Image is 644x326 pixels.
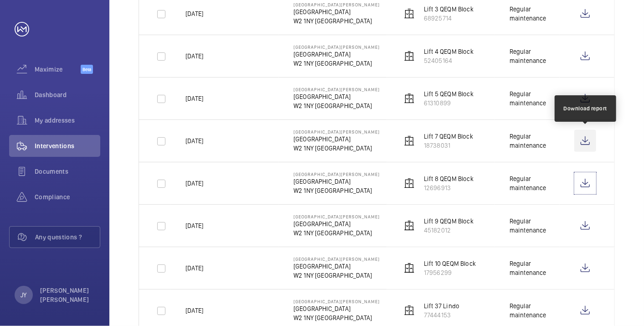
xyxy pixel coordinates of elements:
[21,290,26,300] p: JY
[294,304,380,313] p: [GEOGRAPHIC_DATA]
[294,271,380,280] p: W2 1NY [GEOGRAPHIC_DATA]
[294,177,380,186] p: [GEOGRAPHIC_DATA]
[294,16,380,26] p: W2 1NY [GEOGRAPHIC_DATA]
[294,171,380,177] p: [GEOGRAPHIC_DATA][PERSON_NAME]
[35,90,100,99] span: Dashboard
[424,5,474,14] p: Lift 3 QEQM Block
[424,141,473,150] p: 18738031
[404,93,415,104] img: elevator.svg
[510,5,560,23] div: Regular maintenance
[510,174,560,192] div: Regular maintenance
[424,310,459,320] p: 77444153
[294,256,380,262] p: [GEOGRAPHIC_DATA][PERSON_NAME]
[294,144,380,153] p: W2 1NY [GEOGRAPHIC_DATA]
[564,104,608,113] div: Download report
[81,65,93,74] span: Beta
[185,264,203,273] p: [DATE]
[424,174,474,183] p: Lift 8 QEQM Block
[294,214,380,219] p: [GEOGRAPHIC_DATA][PERSON_NAME]
[185,221,203,230] p: [DATE]
[424,301,459,310] p: Lift 37 Lindo
[294,50,380,59] p: [GEOGRAPHIC_DATA]
[35,116,100,125] span: My addresses
[404,220,415,231] img: elevator.svg
[35,233,100,242] span: Any questions ?
[294,7,380,16] p: [GEOGRAPHIC_DATA]
[510,47,560,65] div: Regular maintenance
[35,192,100,202] span: Compliance
[294,44,380,50] p: [GEOGRAPHIC_DATA][PERSON_NAME]
[294,262,380,271] p: [GEOGRAPHIC_DATA]
[510,89,560,108] div: Regular maintenance
[294,59,380,68] p: W2 1NY [GEOGRAPHIC_DATA]
[185,136,203,145] p: [DATE]
[424,98,474,108] p: 61310899
[424,259,476,268] p: Lift 10 QEQM Block
[185,94,203,103] p: [DATE]
[35,65,81,74] span: Maximize
[424,14,474,23] p: 68925714
[294,2,380,7] p: [GEOGRAPHIC_DATA][PERSON_NAME]
[510,132,560,150] div: Regular maintenance
[294,299,380,304] p: [GEOGRAPHIC_DATA][PERSON_NAME]
[510,301,560,320] div: Regular maintenance
[404,178,415,189] img: elevator.svg
[510,217,560,235] div: Regular maintenance
[294,186,380,195] p: W2 1NY [GEOGRAPHIC_DATA]
[424,89,474,98] p: Lift 5 QEQM Block
[510,259,560,277] div: Regular maintenance
[294,87,380,92] p: [GEOGRAPHIC_DATA][PERSON_NAME]
[294,92,380,101] p: [GEOGRAPHIC_DATA]
[404,8,415,19] img: elevator.svg
[185,52,203,61] p: [DATE]
[294,101,380,110] p: W2 1NY [GEOGRAPHIC_DATA]
[424,226,474,235] p: 45182012
[424,47,474,56] p: Lift 4 QEQM Block
[404,263,415,274] img: elevator.svg
[404,51,415,62] img: elevator.svg
[424,268,476,277] p: 17956299
[294,313,380,322] p: W2 1NY [GEOGRAPHIC_DATA]
[424,183,474,192] p: 12696913
[294,219,380,228] p: [GEOGRAPHIC_DATA]
[404,135,415,146] img: elevator.svg
[35,141,100,150] span: Interventions
[294,129,380,135] p: [GEOGRAPHIC_DATA][PERSON_NAME]
[294,135,380,144] p: [GEOGRAPHIC_DATA]
[424,217,474,226] p: Lift 9 QEQM Block
[185,9,203,18] p: [DATE]
[424,132,473,141] p: Lift 7 QEQM Block
[185,306,203,315] p: [DATE]
[185,179,203,188] p: [DATE]
[294,228,380,238] p: W2 1NY [GEOGRAPHIC_DATA]
[40,286,95,304] p: [PERSON_NAME] [PERSON_NAME]
[424,56,474,65] p: 52405164
[35,167,100,176] span: Documents
[404,305,415,316] img: elevator.svg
